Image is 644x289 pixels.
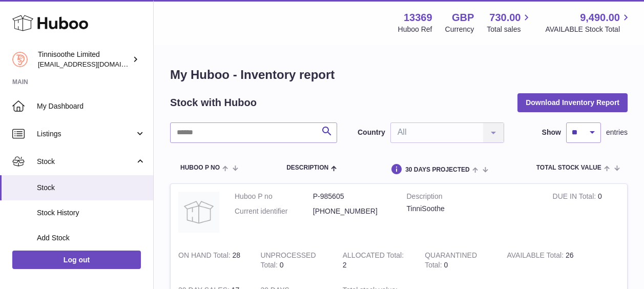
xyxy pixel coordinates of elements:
span: Stock [37,157,135,167]
span: AVAILABLE Stock Total [545,25,632,34]
dd: P-985605 [313,192,391,201]
span: entries [606,128,628,137]
span: Description [286,164,328,171]
strong: ALLOCATED Total [343,251,404,262]
div: Currency [445,25,474,34]
label: Country [358,128,385,137]
img: product image [178,192,219,233]
strong: AVAILABLE Total [507,251,566,262]
span: Stock [37,183,146,193]
td: 0 [253,243,335,278]
strong: Description [407,192,537,204]
span: Add Stock [37,233,146,243]
img: team@tinnisoothe.com [12,52,28,67]
span: 9,490.00 [580,11,620,25]
div: Huboo Ref [398,25,432,34]
span: 30 DAYS PROJECTED [405,167,470,173]
span: Total sales [487,25,532,34]
span: Listings [37,129,135,139]
td: 2 [335,243,417,278]
span: 0 [444,261,448,269]
strong: DUE IN Total [553,192,598,203]
span: Huboo P no [180,164,220,171]
span: Total stock value [536,164,601,171]
div: Tinnisoothe Limited [38,50,130,69]
strong: UNPROCESSED Total [260,251,316,272]
a: 730.00 Total sales [487,11,532,34]
td: 26 [500,243,581,278]
dt: Huboo P no [235,192,313,201]
h2: Stock with Huboo [170,96,257,110]
strong: GBP [452,11,474,25]
span: My Dashboard [37,101,146,111]
strong: ON HAND Total [178,251,233,262]
a: 9,490.00 AVAILABLE Stock Total [545,11,632,34]
strong: 13369 [404,11,432,25]
span: Stock History [37,208,146,218]
dt: Current identifier [235,207,313,216]
strong: QUARANTINED Total [425,251,477,272]
label: Show [542,128,561,137]
td: 0 [545,184,627,243]
button: Download Inventory Report [517,93,628,112]
a: Log out [12,251,141,269]
span: [EMAIL_ADDRESS][DOMAIN_NAME] [38,60,151,68]
h1: My Huboo - Inventory report [170,67,628,83]
dd: [PHONE_NUMBER] [313,207,391,216]
td: 28 [171,243,253,278]
span: 730.00 [489,11,521,25]
div: TinniSoothe [407,204,537,214]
